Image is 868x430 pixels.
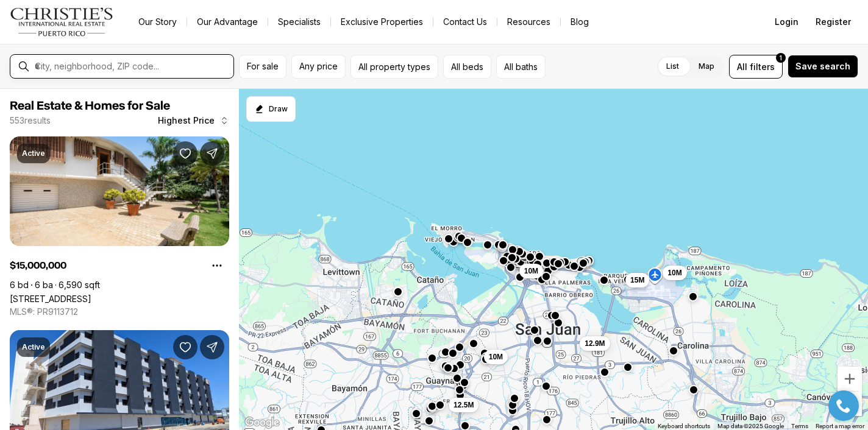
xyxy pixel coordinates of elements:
a: Report a map error [816,423,864,429]
a: Exclusive Properties [331,13,433,30]
span: For sale [247,62,279,71]
label: Map [689,55,724,77]
button: Zoom in [838,367,862,391]
span: 12.5M [454,400,474,409]
span: Highest Price [158,116,215,125]
span: 10M [524,266,538,276]
span: 1 [780,53,782,63]
button: Start drawing [246,96,296,122]
button: All baths [496,55,546,79]
span: 15M [630,275,644,285]
button: Share Property [200,141,224,166]
a: Our Story [129,13,187,30]
button: 10M [484,349,508,364]
p: Active [22,149,45,158]
button: 15M [625,273,649,287]
button: Save Property: 20 AMAPOLA ST [173,141,197,166]
button: 10M [519,264,543,278]
span: 10M [489,351,503,361]
a: Resources [497,13,560,30]
button: 12.5M [449,397,478,412]
a: Our Advantage [187,13,268,30]
button: Allfilters1 [729,55,783,79]
button: 10M [663,266,686,280]
button: Save Property: 602 BARBOSA AVE [173,335,197,359]
button: All beds [443,55,491,79]
span: Real Estate & Homes for Sale [10,100,170,112]
span: Map data ©2025 Google [717,423,784,429]
span: Register [816,17,851,27]
span: filters [750,60,775,73]
a: Terms [791,423,808,429]
button: Share Property [200,335,224,359]
button: All property types [350,55,438,79]
button: Property options [205,253,229,278]
button: Highest Price [151,108,237,133]
button: For sale [239,55,286,79]
button: Any price [291,55,346,79]
span: 10M [667,268,681,278]
span: All [737,60,747,73]
p: 553 results [10,116,51,125]
span: Save search [795,62,850,71]
a: Blog [561,13,599,30]
a: 20 AMAPOLA ST, CAROLINA PR, 00979 [10,294,91,304]
p: Active [22,342,45,352]
button: Register [808,10,858,34]
span: Login [775,17,799,27]
span: 12.9M [585,339,605,348]
button: 12.9M [580,336,610,351]
span: Any price [299,62,338,71]
button: Save search [788,55,858,78]
a: Specialists [268,13,330,30]
button: Login [767,10,806,34]
button: Contact Us [433,13,497,30]
img: logo [10,7,114,37]
label: List [656,55,689,77]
